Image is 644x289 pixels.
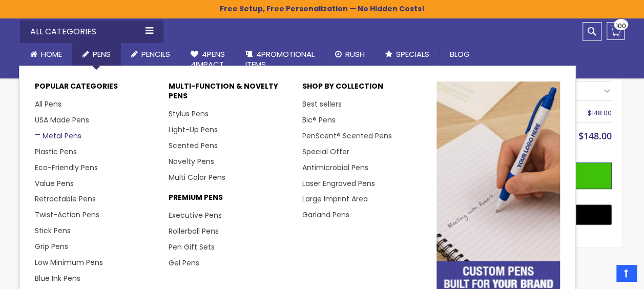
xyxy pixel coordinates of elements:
a: Grip Pens [35,241,68,252]
a: PenScent® Scented Pens [302,131,392,141]
a: Specials [375,43,440,66]
span: Pens [93,49,111,59]
p: Popular Categories [35,81,158,96]
a: Pencils [121,43,180,66]
a: Low Minimum Pens [35,257,103,267]
a: Gel Pens [169,258,199,268]
span: 100 [616,21,626,31]
a: Stylus Pens [169,109,209,119]
a: Executive Pens [169,210,222,220]
a: Scented Pens [169,140,218,151]
span: Specials [396,49,429,59]
a: Pens [72,43,121,66]
a: Garland Pens [302,210,349,220]
a: 4Pens4impact [180,43,235,76]
span: $148.00 [588,109,612,117]
a: Large Imprint Area [302,194,368,204]
a: Rush [325,43,375,66]
span: Blog [450,49,470,59]
a: Plastic Pens [35,147,77,157]
a: Stick Pens [35,225,71,236]
a: 100 [607,22,625,40]
a: Multi Color Pens [169,172,225,182]
span: Pencils [141,49,170,59]
a: Pen Gift Sets [169,242,215,252]
a: Laser Engraved Pens [302,178,375,189]
span: Rush [345,49,365,59]
a: Eco-Friendly Pens [35,162,98,173]
p: Shop By Collection [302,81,426,96]
a: Metal Pens [35,131,81,141]
div: All Categories [20,20,163,43]
a: Bic® Pens [302,115,336,125]
span: $148.00 [578,130,612,142]
a: USA Made Pens [35,115,89,125]
a: Rollerball Pens [169,226,219,236]
a: Twist-Action Pens [35,210,99,220]
a: Home [20,43,72,66]
a: Best sellers [302,99,342,109]
a: Antimicrobial Pens [302,162,368,173]
iframe: Google Customer Reviews [559,261,644,289]
a: Value Pens [35,178,74,189]
a: Light-Up Pens [169,125,218,135]
a: Novelty Pens [169,156,214,167]
span: 4Pens 4impact [191,49,225,70]
p: Multi-Function & Novelty Pens [169,81,292,106]
a: Blue Ink Pens [35,273,80,283]
p: Premium Pens [169,193,292,208]
a: Retractable Pens [35,194,96,204]
span: 4PROMOTIONAL ITEMS [245,49,315,70]
a: All Pens [35,99,61,109]
a: Special Offer [302,147,349,157]
a: Blog [440,43,480,66]
span: Home [41,49,62,59]
a: 4PROMOTIONALITEMS [235,43,325,76]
